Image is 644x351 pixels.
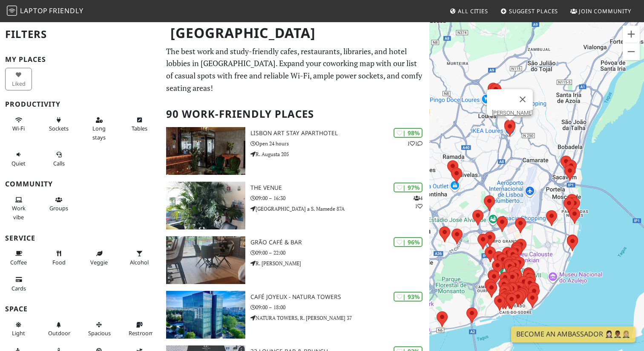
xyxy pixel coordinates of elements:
[5,193,32,224] button: Work vibe
[7,4,83,19] a: LaptopFriendly LaptopFriendly
[52,258,66,266] span: Food
[46,193,72,215] button: Groups
[46,247,72,269] button: Food
[5,113,32,136] button: Wi-Fi
[5,55,156,64] h3: My Places
[130,258,149,266] span: Alcohol
[49,6,83,15] span: Friendly
[126,318,153,340] button: Restroom
[90,258,108,266] span: Veggie
[394,183,423,192] div: | 97%
[250,150,429,158] p: R. Augusta 205
[86,247,112,269] button: Veggie
[492,110,533,116] a: [PERSON_NAME]
[166,127,245,175] img: Lisbon Art Stay Aparthotel
[129,329,154,337] span: Restroom
[458,7,488,15] span: All Cities
[7,6,17,16] img: LaptopFriendly
[12,125,25,132] span: Stable Wi-Fi
[161,182,429,229] a: The VENUE | 97% 41 The VENUE 09:00 – 16:30 [GEOGRAPHIC_DATA] a S. Mamede 87A
[88,329,111,337] span: Spacious
[250,259,429,267] p: R. [PERSON_NAME]
[414,194,423,210] p: 4 1
[5,318,32,340] button: Light
[509,7,558,15] span: Suggest Places
[10,258,27,266] span: Coffee
[394,128,423,138] div: | 98%
[164,21,428,45] h1: [GEOGRAPHIC_DATA]
[49,204,68,212] span: Group tables
[250,130,429,137] h3: Lisbon Art Stay Aparthotel
[166,291,245,339] img: Café Joyeux - Natura Towers
[250,303,429,311] p: 09:00 – 18:00
[623,43,640,60] button: Zoom out
[166,101,424,127] h2: 90 Work-Friendly Places
[512,89,533,110] button: Close
[407,139,423,148] p: 1 1
[250,139,429,148] p: Open 24 hours
[166,236,245,284] img: Grão Café & Bar
[86,113,112,144] button: Long stays
[250,249,429,257] p: 09:00 – 22:00
[48,329,70,337] span: Outdoor area
[161,236,429,284] a: Grão Café & Bar | 96% Grão Café & Bar 09:00 – 22:00 R. [PERSON_NAME]
[126,247,153,269] button: Alcohol
[250,205,429,213] p: [GEOGRAPHIC_DATA] a S. Mamede 87A
[446,3,492,19] a: All Cities
[5,305,156,313] h3: Space
[5,21,156,47] h2: Filters
[86,318,112,340] button: Spacious
[497,3,562,19] a: Suggest Places
[5,234,156,242] h3: Service
[11,160,26,167] span: Quiet
[92,125,106,141] span: Long stays
[250,239,429,246] h3: Grão Café & Bar
[5,148,32,170] button: Quiet
[567,3,635,19] a: Join Community
[623,26,640,43] button: Zoom in
[11,284,26,292] span: Credit cards
[394,237,423,247] div: | 96%
[49,125,69,132] span: Power sockets
[46,318,72,340] button: Outdoor
[5,247,32,269] button: Coffee
[126,113,153,136] button: Tables
[53,160,65,167] span: Video/audio calls
[5,180,156,188] h3: Community
[161,291,429,339] a: Café Joyeux - Natura Towers | 93% Café Joyeux - Natura Towers 09:00 – 18:00 NATURA TOWERS, R. [PE...
[394,292,423,302] div: | 93%
[166,45,424,94] p: The best work and study-friendly cafes, restaurants, libraries, and hotel lobbies in [GEOGRAPHIC_...
[46,113,72,136] button: Sockets
[12,329,25,337] span: Natural light
[250,184,429,191] h3: The VENUE
[20,6,48,15] span: Laptop
[161,127,429,175] a: Lisbon Art Stay Aparthotel | 98% 11 Lisbon Art Stay Aparthotel Open 24 hours R. Augusta 205
[511,326,635,342] a: Become an Ambassador 🤵🏻‍♀️🤵🏾‍♂️🤵🏼‍♀️
[250,314,429,322] p: NATURA TOWERS, R. [PERSON_NAME] 37
[132,125,147,132] span: Work-friendly tables
[166,182,245,229] img: The VENUE
[250,293,429,301] h3: Café Joyeux - Natura Towers
[46,148,72,170] button: Calls
[250,194,429,202] p: 09:00 – 16:30
[579,7,631,15] span: Join Community
[12,204,26,220] span: People working
[5,273,32,295] button: Cards
[5,100,156,108] h3: Productivity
